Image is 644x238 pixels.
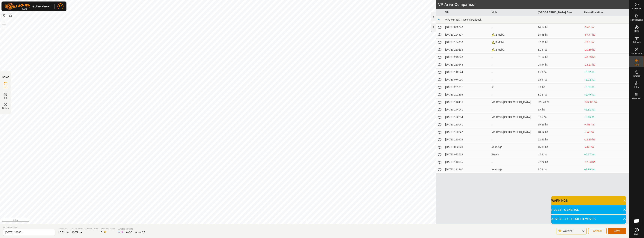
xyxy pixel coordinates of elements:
span: 21 [120,231,123,234]
td: [DATE] 180908 [444,136,490,143]
td: 31.6 ha [536,46,583,54]
span: Animals [633,41,641,43]
span: ADVICE - SCHEDULED MOVES [551,217,596,221]
span: Notifications [631,19,643,21]
button: Map Layers [8,14,13,18]
div: 3 Mobs [492,40,535,44]
span: VPs [634,64,639,66]
p-accordion-header: ADVICE - SCHEDULED MOVES [551,215,626,224]
span: Save [614,229,620,232]
td: -12.15 ha [583,136,629,143]
td: -57.77 ha [583,31,629,39]
div: EZ [126,231,132,234]
span: Watering Points [101,227,115,230]
div: - [492,55,535,59]
div: - [492,70,535,74]
div: IZ [118,231,123,234]
td: [DATE] 110855 [444,158,490,166]
div: MA Cows [GEOGRAPHIC_DATA] [492,130,535,134]
div: Steers [492,153,535,157]
span: RB [59,4,62,8]
td: [DATE] 111340 [444,166,490,173]
button: Save [608,228,626,234]
div: MA Cows [GEOGRAPHIC_DATA] [492,100,535,104]
img: Gallagher Logo [4,3,51,10]
div: - [492,63,535,67]
td: [DATE] 180141 [444,121,490,128]
div: 2 Mobs [492,33,535,37]
td: 24.94 ha [536,61,583,69]
div: - [492,108,535,112]
div: TOTAL [135,231,145,234]
td: 22.86 ha [536,136,583,143]
span: Cancel [593,229,602,232]
td: [DATE] 210648 [444,61,490,69]
th: New Allocation [583,9,629,16]
span: Schedules [631,7,642,10]
button: – [2,25,6,29]
td: 1.72 ha [536,166,583,173]
td: 51.54 ha [536,54,583,61]
td: 1.4 ha [536,106,583,113]
div: Yearlings [492,168,535,172]
td: 4.54 ha [536,151,583,158]
span: Help [634,233,639,236]
td: [DATE] 104950 [444,39,490,46]
div: - [492,93,535,97]
td: -17.03 ha [583,158,629,166]
a: Help [629,227,644,237]
button: + [2,20,6,24]
td: [DATE] 112456 [444,98,490,106]
td: +2.49 ha [583,91,629,98]
span: RULES - GENERAL [551,208,579,212]
button: Cancel [588,228,607,234]
span: 10.71 ha [58,231,69,234]
div: - [492,123,535,127]
span: 0 [101,231,102,234]
span: Total Area [58,227,69,230]
td: [DATE] 194527 [444,31,490,39]
span: WARNINGS [551,198,568,203]
td: [DATE] 074010 [444,76,490,84]
td: [DATE] 210543 [444,54,490,61]
td: 1.79 ha [536,69,583,76]
td: [DATE] 142144 [444,69,490,76]
span: Neckbands [631,52,642,55]
span: Infra [634,86,639,88]
div: DRAW [2,76,9,79]
td: -76.6 ha [583,39,629,46]
div: Yearlings [492,145,535,149]
div: - [492,160,535,164]
h2: VP Area Comparison [438,2,629,7]
td: 8.22 ha [536,91,583,98]
div: - [492,25,535,29]
div: - [492,78,535,82]
td: 27.74 ha [536,158,583,166]
span: 10.71 ha [72,231,82,234]
td: 5.55 ha [536,113,583,121]
td: +6.91 ha [583,84,629,91]
td: -40.83 ha [583,54,629,61]
td: -4.58 ha [583,121,629,128]
span: EZ [4,96,7,99]
p-accordion-header: RULES - GENERAL [551,205,626,214]
span: VPs with NO Physical Paddock [445,18,482,21]
div: MA Cows [GEOGRAPHIC_DATA] [492,115,535,119]
td: -3.43 ha [583,24,629,31]
div: Open chat [631,216,642,227]
td: [DATE] 092340 [444,24,490,31]
a: Privacy Policy [300,219,314,222]
span: Virtual Paddock [3,226,55,229]
td: +8.99 ha [583,166,629,173]
td: 14.14 ha [536,24,583,31]
th: Mob [490,9,537,16]
span: IZ [5,86,7,89]
a: Contact Us [318,219,329,222]
td: +9.31 ha [583,106,629,113]
td: [DATE] 201051 [444,84,490,91]
td: -4.68 ha [583,143,629,151]
td: 15.39 ha [536,143,583,151]
span: Warning [563,229,572,232]
div: s3 [492,85,535,89]
button: Reset Map [2,13,6,18]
